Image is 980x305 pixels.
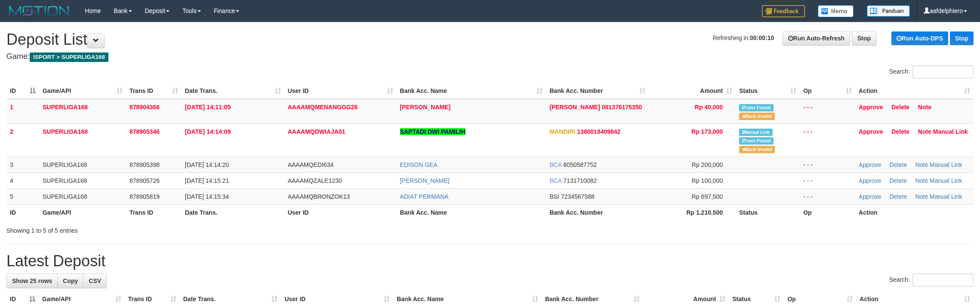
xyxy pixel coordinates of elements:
[39,157,126,173] td: SUPERLIGA168
[129,193,160,200] span: 878905819
[288,193,350,200] span: AAAAMQBRONZOK13
[39,188,126,204] td: SUPERLIGA168
[852,31,876,46] a: Stop
[549,161,561,168] span: BCA
[818,5,854,17] img: Button%20Memo.svg
[6,157,39,173] td: 3
[6,173,39,188] td: 4
[549,128,575,135] span: MANDIRI
[39,204,126,220] th: Game/API
[912,65,974,78] input: Search:
[126,83,182,99] th: Trans ID: activate to sort column ascending
[30,52,108,62] span: ISPORT > SUPERLIGA168
[891,128,909,135] a: Delete
[288,177,342,184] span: AAAAMQZALE1230
[546,204,649,220] th: Bank Acc. Number
[549,104,600,111] span: [PERSON_NAME]
[859,193,881,200] a: Approve
[800,204,855,220] th: Op
[855,204,974,220] th: Action
[39,83,126,99] th: Game/API: activate to sort column ascending
[891,104,909,111] a: Delete
[890,193,907,200] a: Delete
[129,104,160,111] span: 878904366
[6,83,39,99] th: ID: activate to sort column descending
[400,104,450,111] a: [PERSON_NAME]
[6,188,39,204] td: 5
[859,104,883,111] a: Approve
[185,161,229,168] span: [DATE] 14:14:20
[39,99,126,124] td: SUPERLIGA168
[126,204,182,220] th: Trans ID
[397,83,546,99] th: Bank Acc. Name: activate to sort column ascending
[400,161,438,168] a: EDISON GEA
[739,137,774,145] span: Similar transaction found
[563,177,597,184] span: Copy 7131710082 to clipboard
[6,4,72,17] img: MOTION_logo.png
[762,5,805,17] img: Feedback.jpg
[736,204,800,220] th: Status
[6,52,974,61] h4: Game:
[800,157,855,173] td: - - -
[859,161,881,168] a: Approve
[736,83,800,99] th: Status: activate to sort column ascending
[739,113,774,120] span: Bank is not match
[930,193,962,200] a: Manual Link
[6,274,58,288] a: Show 25 rows
[891,31,948,45] a: Run Auto-DPS
[400,128,465,135] a: SAPTADI DWI PAMILIH
[39,173,126,188] td: SUPERLIGA168
[182,204,284,220] th: Date Trans.
[933,128,968,135] a: Manual Link
[713,34,774,41] span: Refreshing in:
[695,104,723,111] span: Rp 40,000
[561,193,595,200] span: Copy 7234567588 to clipboard
[800,123,855,157] td: - - -
[859,128,883,135] a: Approve
[63,277,78,284] span: Copy
[6,223,402,235] div: Showing 1 to 5 of 5 entries
[83,274,107,288] a: CSV
[930,177,962,184] a: Manual Link
[400,193,449,200] a: ADIAT PERMANA
[739,129,772,136] span: Manually Linked
[288,128,345,135] span: AAAAMQDWIAJA01
[549,193,559,200] span: BSI
[6,123,39,157] td: 2
[6,204,39,220] th: ID
[284,83,397,99] th: User ID: activate to sort column ascending
[649,83,736,99] th: Amount: activate to sort column ascending
[185,177,229,184] span: [DATE] 14:15:21
[288,161,334,168] span: AAAAMQEDI634
[890,161,907,168] a: Delete
[930,161,962,168] a: Manual Link
[692,193,723,200] span: Rp 697,500
[57,274,83,288] a: Copy
[739,104,774,111] span: Similar transaction found
[912,274,974,287] input: Search:
[563,161,597,168] span: Copy 6050587752 to clipboard
[288,104,358,111] span: AAAAMQMENANGGG26
[890,177,907,184] a: Delete
[12,277,52,284] span: Show 25 rows
[950,31,974,45] a: Stop
[915,177,928,184] a: Note
[918,104,931,111] a: Note
[39,123,126,157] td: SUPERLIGA168
[577,128,620,135] span: Copy 1380018409842 to clipboard
[185,128,231,135] span: [DATE] 14:14:09
[6,253,974,270] h1: Latest Deposit
[397,204,546,220] th: Bank Acc. Name
[750,34,774,41] strong: 00:00:10
[918,128,931,135] a: Note
[400,177,450,184] a: [PERSON_NAME]
[129,177,160,184] span: 878905726
[692,161,723,168] span: Rp 200,000
[692,177,723,184] span: Rp 100,000
[89,277,101,284] span: CSV
[889,274,974,287] label: Search:
[6,31,974,48] h1: Deposit List
[129,128,160,135] span: 878905346
[867,5,910,17] img: panduan.png
[691,128,723,135] span: Rp 173,000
